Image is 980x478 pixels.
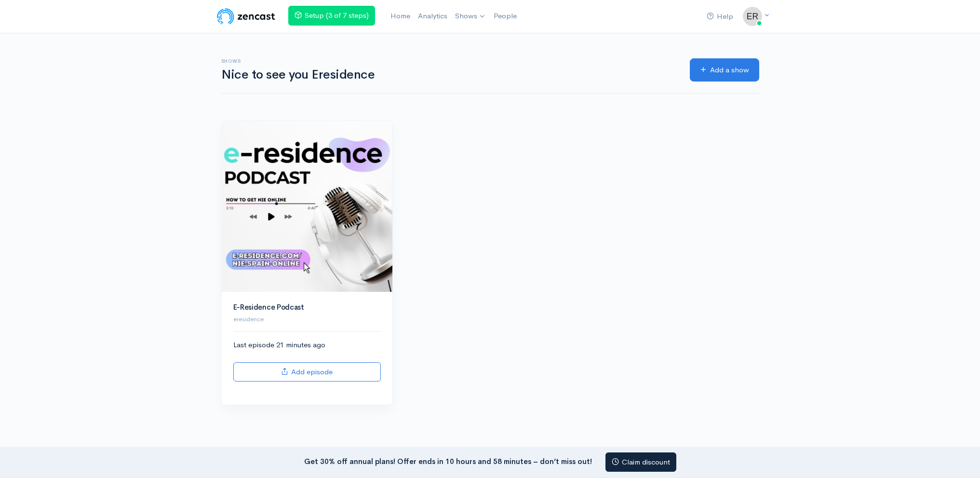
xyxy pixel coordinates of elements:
strong: Get 30% off annual plans! Offer ends in 10 hours and 58 minutes – don’t miss out! [304,456,592,465]
a: Add a show [690,58,759,82]
a: Setup (3 of 7 steps) [288,6,375,26]
a: Claim discount [605,452,676,472]
img: ... [743,7,762,26]
a: Add episode [233,362,381,382]
img: E-Residence Podcast [222,121,392,292]
div: Last episode 21 minutes ago [233,340,381,382]
h6: Shows [221,58,678,64]
a: Analytics [414,6,451,27]
p: eresidence [233,314,381,324]
a: E-Residence Podcast [233,302,304,312]
h1: Nice to see you Eresidence [221,68,678,82]
iframe: gist-messenger-bubble-iframe [947,445,970,468]
a: Home [387,6,414,27]
a: Help [703,6,737,27]
img: ZenCast Logo [215,7,277,26]
a: Shows [451,6,490,27]
a: People [490,6,521,27]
